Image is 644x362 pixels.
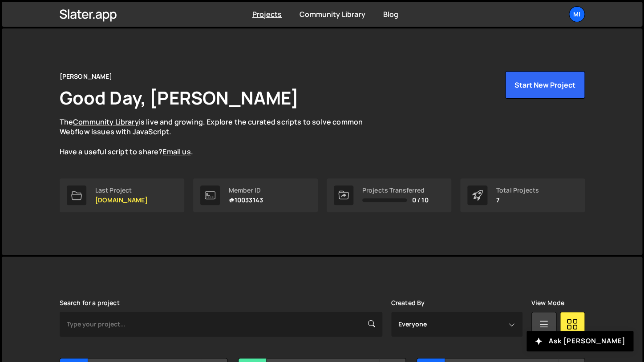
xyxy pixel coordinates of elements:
[362,187,429,194] div: Projects Transferred
[229,197,263,204] p: #10033143
[162,147,190,157] a: Email us
[496,197,539,204] p: 7
[505,71,585,99] button: Start New Project
[60,299,120,306] label: Search for a project
[531,299,564,306] label: View Mode
[60,178,184,212] a: Last Project [DOMAIN_NAME]
[95,197,148,204] p: [DOMAIN_NAME]
[383,9,399,19] a: Blog
[569,6,585,22] a: Mi
[60,85,299,110] h1: Good Day, [PERSON_NAME]
[412,197,429,204] span: 0 / 10
[60,117,380,157] p: The is live and growing. Explore the curated scripts to solve common Webflow issues with JavaScri...
[229,187,263,194] div: Member ID
[73,117,139,127] a: Community Library
[391,299,425,306] label: Created By
[496,187,539,194] div: Total Projects
[60,312,382,337] input: Type your project...
[252,9,282,19] a: Projects
[527,331,633,351] button: Ask [PERSON_NAME]
[60,71,112,82] div: [PERSON_NAME]
[95,187,148,194] div: Last Project
[300,9,365,19] a: Community Library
